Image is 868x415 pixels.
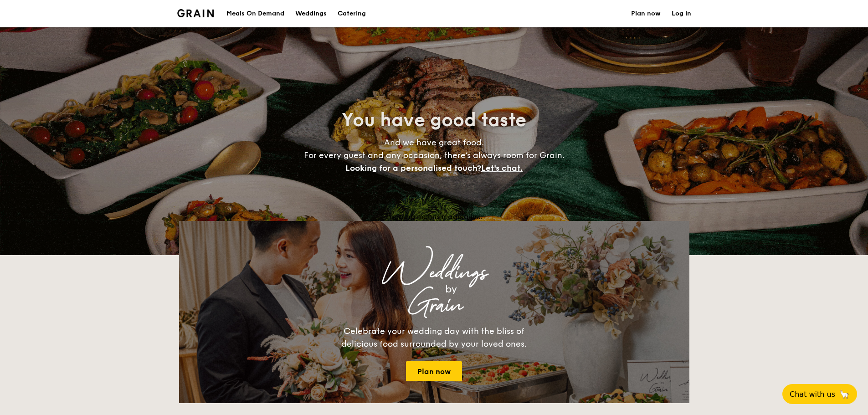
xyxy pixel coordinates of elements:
button: Chat with us🦙 [782,384,857,404]
div: Celebrate your wedding day with the bliss of delicious food surrounded by your loved ones. [332,325,537,350]
span: Chat with us [790,390,835,399]
a: Plan now [406,361,462,381]
div: Loading menus magically... [179,212,689,221]
a: Logotype [177,9,214,17]
div: Weddings [259,265,609,281]
div: Grain [259,297,609,314]
span: Let's chat. [481,163,523,173]
div: by [293,281,609,297]
img: Grain [177,9,214,17]
span: 🦙 [839,389,850,400]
